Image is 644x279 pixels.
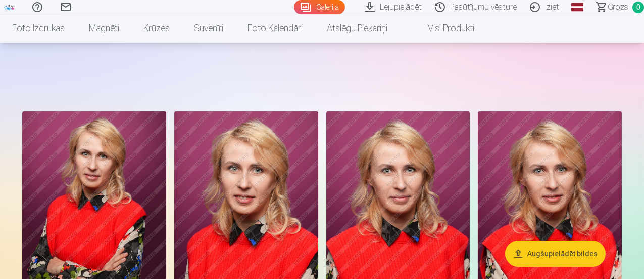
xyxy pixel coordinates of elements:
a: Visi produkti [400,14,486,43]
img: /fa1 [4,4,15,10]
a: Suvenīri [182,14,235,43]
a: Atslēgu piekariņi [315,14,400,43]
a: Krūzes [131,14,182,43]
button: Augšupielādēt bildes [505,241,606,267]
span: 0 [632,2,644,13]
a: Magnēti [77,14,131,43]
a: Foto kalendāri [235,14,315,43]
span: Grozs [608,1,628,13]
